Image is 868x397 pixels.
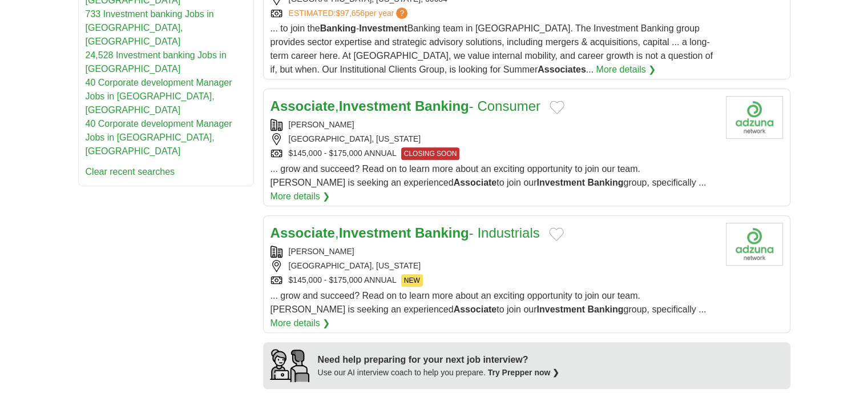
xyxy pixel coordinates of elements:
strong: Investment [536,304,584,314]
div: Need help preparing for your next job interview? [318,353,560,367]
a: Associate,Investment Banking- Consumer [271,98,541,114]
div: $145,000 - $175,000 ANNUAL [271,274,717,287]
a: Associate,Investment Banking- Industrials [271,225,540,240]
div: Use our AI interview coach to help you prepare. [318,367,560,379]
a: Try Prepper now ❯ [488,368,560,377]
span: ... grow and succeed? Read on to learn more about an exciting opportunity to join our team. [PERS... [271,291,706,314]
a: ESTIMATED:$97,656per year? [289,7,410,19]
strong: Banking [320,23,356,33]
span: ? [396,7,407,19]
a: More details ❯ [271,316,330,330]
a: More details ❯ [271,190,330,203]
strong: Associate [271,98,335,114]
strong: Banking [587,178,623,187]
a: 40 Corporate development Manager Jobs in [GEOGRAPHIC_DATA], [GEOGRAPHIC_DATA] [86,78,232,115]
a: 40 Corporate development Manager Jobs in [GEOGRAPHIC_DATA], [GEOGRAPHIC_DATA] [86,119,232,156]
span: ... to join the - Banking team in [GEOGRAPHIC_DATA]. The Investment Banking group provides sector... [271,23,713,74]
a: 733 Investment banking Jobs in [GEOGRAPHIC_DATA], [GEOGRAPHIC_DATA] [86,9,214,46]
span: $97,656 [336,9,365,18]
a: 24,528 Investment banking Jobs in [GEOGRAPHIC_DATA] [86,50,227,74]
strong: Associate [454,304,497,314]
span: ... grow and succeed? Read on to learn more about an exciting opportunity to join our team. [PERS... [271,164,706,187]
div: $145,000 - $175,000 ANNUAL [271,147,717,160]
div: [PERSON_NAME] [271,119,717,131]
strong: Associates [538,65,586,74]
strong: Banking [587,304,623,314]
div: [GEOGRAPHIC_DATA], [US_STATE] [271,133,717,145]
button: Add to favorite jobs [549,227,564,241]
strong: Banking [415,98,469,114]
span: CLOSING SOON [401,147,460,160]
strong: Investment [339,98,411,114]
button: Add to favorite jobs [550,101,564,114]
div: [PERSON_NAME] [271,246,717,258]
strong: Investment [359,23,407,33]
strong: Associate [271,225,335,240]
strong: Banking [415,225,469,240]
a: Clear recent searches [86,167,175,177]
strong: Associate [454,178,497,187]
strong: Investment [536,178,584,187]
a: More details ❯ [596,63,656,77]
img: Company logo [726,96,783,139]
div: [GEOGRAPHIC_DATA], [US_STATE] [271,260,717,272]
strong: Investment [339,225,411,240]
span: NEW [401,274,423,287]
img: Company logo [726,223,783,266]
